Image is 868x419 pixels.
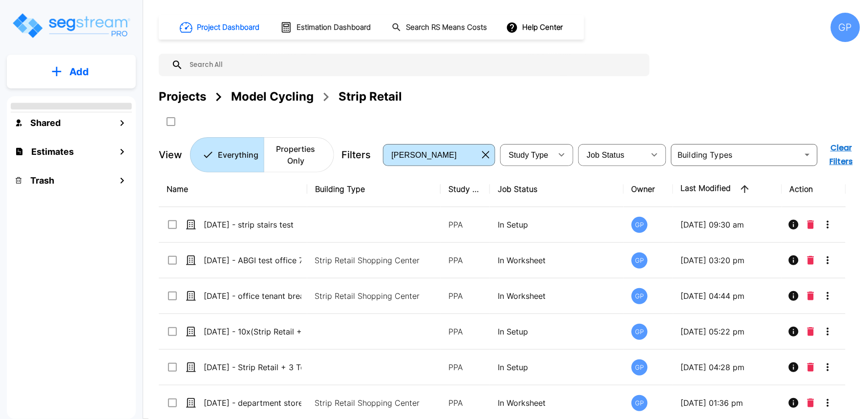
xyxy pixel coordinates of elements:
button: Project Dashboard [176,17,265,38]
button: More-Options [818,286,838,306]
p: In Setup [498,361,615,373]
h1: Trash [30,174,54,187]
th: Last Modified [673,171,782,207]
button: Delete [804,215,818,234]
button: Info [784,286,804,306]
button: Help Center [504,18,567,37]
p: PPA [448,397,482,409]
p: PPA [448,290,482,302]
th: Owner [624,171,673,207]
p: [DATE] 01:36 pm [681,397,774,409]
div: GP [632,252,648,269]
button: Add [7,58,136,86]
p: Add [69,64,89,79]
div: Strip Retail [339,88,402,105]
p: In Worksheet [498,290,615,302]
button: More-Options [818,393,838,413]
p: PPA [448,361,482,373]
p: [DATE] - office tenant breakroom test [204,290,301,302]
p: PPA [448,254,482,266]
button: Properties Only [264,137,334,172]
button: Delete [804,357,818,377]
p: [DATE] 04:28 pm [681,361,774,373]
button: Delete [804,251,818,270]
p: Strip Retail Shopping Center [315,254,447,266]
p: PPA [448,219,482,230]
h1: Estimation Dashboard [296,22,371,33]
button: More-Options [818,251,838,270]
p: PPA [448,326,482,337]
button: Clear Filters [823,138,860,171]
p: Everything [218,149,258,161]
th: Action [782,171,847,207]
th: Name [159,171,307,207]
p: [DATE] 03:20 pm [681,254,774,266]
div: Platform [190,137,334,172]
div: GP [632,217,648,233]
th: Job Status [490,171,623,207]
span: Job Status [587,151,625,159]
h1: Project Dashboard [197,22,259,33]
button: Info [784,322,804,341]
button: Delete [804,322,818,341]
p: Strip Retail Shopping Center [315,290,447,302]
div: Select [580,141,645,168]
p: [DATE] - Strip Retail + 3 Tenants + Site (NP,NG) [204,361,301,373]
p: In Worksheet [498,397,615,409]
div: GP [831,13,860,42]
button: Info [784,215,804,234]
h1: Shared [30,116,61,129]
button: SelectAll [161,112,181,131]
p: Properties Only [270,143,322,167]
p: In Setup [498,326,615,337]
button: More-Options [818,357,838,377]
div: Model Cycling [231,88,314,105]
button: Delete [804,393,818,413]
p: Strip Retail Shopping Center [315,397,447,409]
p: In Worksheet [498,254,615,266]
button: Open [801,148,814,162]
div: GP [632,324,648,340]
span: Study Type [509,151,549,159]
p: [DATE] 09:30 am [681,219,774,230]
p: [DATE] - department store tnnt test 2 [204,397,301,409]
button: More-Options [818,215,838,234]
input: Search All [183,54,645,76]
p: In Setup [498,219,615,230]
button: Info [784,251,804,270]
button: More-Options [818,322,838,341]
button: Estimation Dashboard [276,17,376,38]
div: GP [632,395,648,411]
h1: Search RS Means Costs [406,22,487,33]
div: Select [502,141,552,168]
button: Info [784,357,804,377]
button: Everything [190,137,264,172]
p: [DATE] - strip stairs test [204,219,301,230]
th: Study Type [441,171,490,207]
button: Delete [804,286,818,306]
img: Logo [11,12,131,40]
th: Building Type [307,171,441,207]
p: Filters [342,147,371,162]
button: Search RS Means Costs [388,18,492,37]
div: Select [385,141,478,168]
p: [DATE] 05:22 pm [681,326,774,337]
p: [DATE] 04:44 pm [681,290,774,302]
div: GP [632,288,648,304]
h1: Estimates [31,145,74,158]
p: [DATE] - ABGI test office 7 yr [204,254,301,266]
div: GP [632,359,648,376]
div: Projects [159,88,206,105]
button: Info [784,393,804,413]
p: View [159,147,182,162]
input: Building Types [674,148,799,162]
p: [DATE] - 10x(Strip Retail + 3 Tenants) + Site (NP,NG) [204,326,301,337]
